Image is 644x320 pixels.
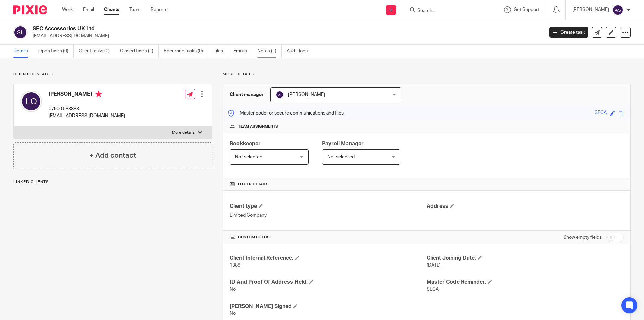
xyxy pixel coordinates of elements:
[83,6,94,13] a: Email
[257,45,282,58] a: Notes (1)
[276,91,284,99] img: svg%3E
[129,6,141,13] a: Team
[230,287,236,292] span: No
[120,45,159,58] a: Closed tasks (1)
[595,109,607,117] div: SECA
[13,25,28,39] img: svg%3E
[230,235,427,240] h4: CUSTOM FIELDS
[38,45,74,58] a: Open tasks (0)
[427,287,439,292] span: SECA
[228,110,344,117] p: Master code for secure communications and files
[49,91,125,99] h4: [PERSON_NAME]
[104,6,119,13] a: Clients
[33,25,438,32] h2: SEC Accessories UK Ltd
[13,5,47,14] img: Pixie
[233,45,252,58] a: Emails
[427,279,624,286] h4: Master Code Reminder:
[287,45,313,58] a: Audit logs
[49,106,125,112] p: 07900 583883
[79,45,115,58] a: Client tasks (0)
[288,92,325,97] span: [PERSON_NAME]
[230,311,236,316] span: No
[427,255,624,262] h4: Client Joining Date:
[230,203,427,210] h4: Client type
[230,91,264,98] h3: Client manager
[427,203,624,210] h4: Address
[95,91,102,97] i: Primary
[20,91,42,112] img: svg%3E
[213,45,228,58] a: Files
[612,5,623,15] img: svg%3E
[572,6,609,13] p: [PERSON_NAME]
[151,6,167,13] a: Reports
[427,263,441,268] span: [DATE]
[62,6,73,13] a: Work
[230,212,427,219] p: Limited Company
[230,303,427,310] h4: [PERSON_NAME] Signed
[563,234,602,241] label: Show empty fields
[238,182,269,187] span: Other details
[89,150,136,161] h4: + Add contact
[514,7,539,12] span: Get Support
[322,141,364,146] span: Payroll Manager
[13,179,212,185] p: Linked clients
[49,112,125,119] p: [EMAIL_ADDRESS][DOMAIN_NAME]
[13,72,212,77] p: Client contacts
[33,33,539,39] p: [EMAIL_ADDRESS][DOMAIN_NAME]
[238,124,278,129] span: Team assignments
[230,255,427,262] h4: Client Internal Reference:
[235,155,262,159] span: Not selected
[223,72,631,77] p: More details
[417,8,477,14] input: Search
[230,279,427,286] h4: ID And Proof Of Address Held:
[549,27,588,38] a: Create task
[327,155,355,159] span: Not selected
[164,45,208,58] a: Recurring tasks (0)
[172,130,195,135] p: More details
[13,45,33,58] a: Details
[230,141,261,146] span: Bookkeeper
[230,263,240,268] span: 1388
